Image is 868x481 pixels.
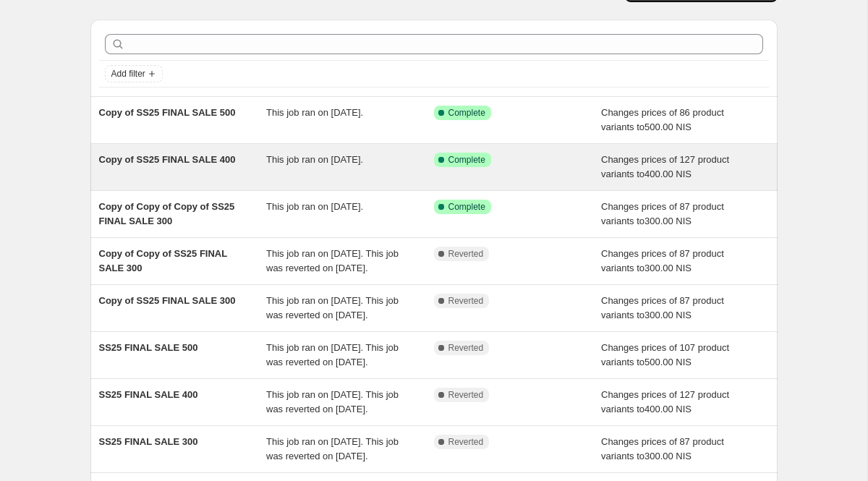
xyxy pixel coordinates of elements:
[111,68,145,80] span: Add filter
[448,154,485,166] span: Complete
[99,154,236,165] span: Copy of SS25 FINAL SALE 400
[448,342,484,354] span: Reverted
[601,201,724,226] span: Changes prices of 87 product variants to
[448,201,485,213] span: Complete
[448,107,485,119] span: Complete
[644,122,692,132] span: 500.00 NIS
[601,295,724,320] span: Changes prices of 87 product variants to
[99,389,198,400] span: SS25 FINAL SALE 400
[644,263,692,273] span: 300.00 NIS
[266,295,399,320] span: This job ran on [DATE]. This job was reverted on [DATE].
[644,216,692,226] span: 300.00 NIS
[99,436,198,447] span: SS25 FINAL SALE 300
[266,389,399,414] span: This job ran on [DATE]. This job was reverted on [DATE].
[266,436,399,461] span: This job ran on [DATE]. This job was reverted on [DATE].
[448,248,484,260] span: Reverted
[105,65,163,82] button: Add filter
[448,389,484,401] span: Reverted
[644,310,692,320] span: 300.00 NIS
[601,342,729,367] span: Changes prices of 107 product variants to
[644,451,692,461] span: 300.00 NIS
[601,107,724,132] span: Changes prices of 86 product variants to
[99,295,236,306] span: Copy of SS25 FINAL SALE 300
[644,169,692,179] span: 400.00 NIS
[601,154,729,179] span: Changes prices of 127 product variants to
[644,357,692,367] span: 500.00 NIS
[266,154,363,165] span: This job ran on [DATE].
[601,248,724,273] span: Changes prices of 87 product variants to
[644,404,692,414] span: 400.00 NIS
[266,248,399,273] span: This job ran on [DATE]. This job was reverted on [DATE].
[601,436,724,461] span: Changes prices of 87 product variants to
[601,389,729,414] span: Changes prices of 127 product variants to
[266,201,363,212] span: This job ran on [DATE].
[266,107,363,118] span: This job ran on [DATE].
[99,342,198,353] span: SS25 FINAL SALE 500
[448,436,484,448] span: Reverted
[99,248,227,273] span: Copy of Copy of SS25 FINAL SALE 300
[99,201,235,226] span: Copy of Copy of Copy of SS25 FINAL SALE 300
[99,107,236,118] span: Copy of SS25 FINAL SALE 500
[448,295,484,307] span: Reverted
[266,342,399,367] span: This job ran on [DATE]. This job was reverted on [DATE].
